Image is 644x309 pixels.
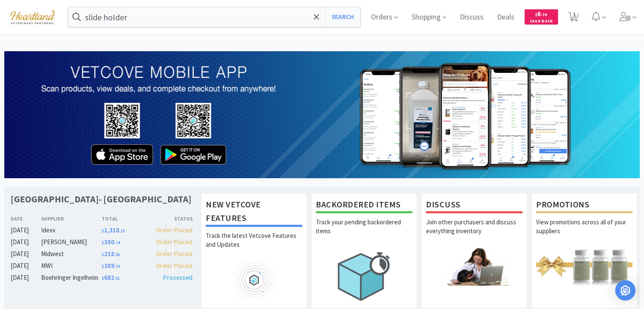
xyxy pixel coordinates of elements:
a: Discuss [456,14,487,21]
span: $ [535,12,537,17]
div: Midwest [41,249,102,259]
span: Cash Back [530,19,553,25]
span: 1,318 [102,226,125,234]
span: $ [102,276,104,281]
span: Order Placed [156,226,193,234]
div: Boehringer Ingelheim [41,273,102,283]
div: [DATE] [11,273,41,283]
span: $ [102,252,104,257]
div: [DATE] [11,237,41,247]
div: Status [147,215,193,223]
img: hero_feature_roadmap.png [206,261,302,299]
a: Backordered ItemsTrack your pending backordered items [311,193,417,308]
h1: Discuss [426,198,522,213]
img: hero_discuss.png [426,247,522,286]
span: 389 [102,262,120,270]
button: Search [325,7,360,27]
span: . 70 [541,12,547,17]
img: cad7bdf275c640399d9c6e0c56f98fd2_10.png [4,5,61,28]
span: Order Placed [156,262,193,270]
span: 6 [535,10,547,18]
a: [DATE]Midwest$218.55Order Placed [11,249,193,259]
h1: [GEOGRAPHIC_DATA]- [GEOGRAPHIC_DATA] [11,193,191,205]
a: New Vetcove FeaturesTrack the latest Vetcove Features and Updates [201,193,307,308]
p: Track your pending backordered items [316,218,412,247]
h1: Promotions [536,198,633,213]
img: hero_backorders.png [316,247,412,305]
span: 218 [102,250,120,258]
span: . 51 [114,276,120,281]
p: View promotions across all of your suppliers [536,218,633,247]
span: 682 [102,273,120,281]
span: Order Placed [156,238,193,246]
a: [DATE]Idexx$1,318.15Order Placed [11,225,193,235]
div: Date [11,215,41,223]
p: Track the latest Vetcove Features and Updates [206,231,302,261]
span: $ [102,228,104,234]
div: Idexx [41,225,102,235]
span: Order Placed [156,250,193,258]
img: 169a39d576124ab08f10dc54d32f3ffd_4.png [4,51,640,178]
h1: Backordered Items [316,198,412,213]
a: 1 [565,14,582,22]
h1: New Vetcove Features [206,198,302,227]
span: . 70 [114,264,120,269]
span: . 74 [114,240,120,246]
a: $6.70Cash Back [525,6,558,28]
div: Supplier [41,215,102,223]
input: Search by item, sku, manufacturer, ingredient, size... [68,7,360,27]
p: Join other purchasers and discuss everything inventory [426,218,522,247]
a: PromotionsView promotions across all of your suppliers [531,193,637,308]
div: [DATE] [11,261,41,271]
span: $ [102,240,104,246]
span: 380 [102,238,120,246]
a: [DATE][PERSON_NAME]$380.74Order Placed [11,237,193,247]
div: Total [102,215,147,223]
a: DiscussJoin other purchasers and discuss everything inventory [421,193,527,308]
div: [DATE] [11,225,41,235]
div: Open Intercom Messenger [615,280,636,301]
span: . 15 [119,228,125,234]
a: [DATE]MWI$389.70Order Placed [11,261,193,271]
a: [DATE]Boehringer Ingelheim$682.51Processed [11,273,193,283]
a: Deals [494,14,518,21]
img: hero_promotions.png [536,247,633,286]
span: . 55 [114,252,120,257]
div: [DATE] [11,249,41,259]
div: MWI [41,261,102,271]
span: Processed [163,273,193,281]
div: [PERSON_NAME] [41,237,102,247]
span: $ [102,264,104,269]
